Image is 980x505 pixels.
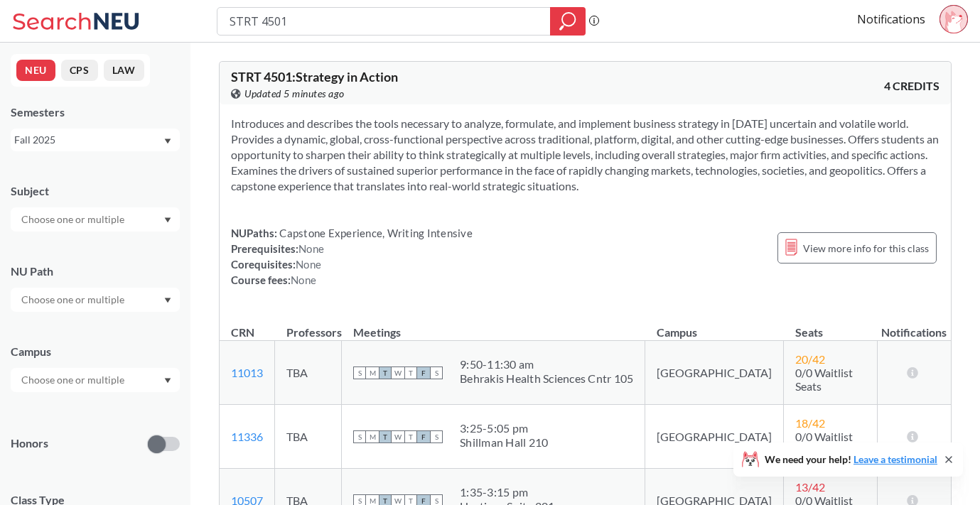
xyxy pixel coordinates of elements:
[878,310,951,341] th: Notifications
[430,366,443,379] span: S
[353,430,366,443] span: S
[11,368,180,392] div: Dropdown arrow
[277,227,473,239] span: Capstone Experience, Writing Intensive
[16,60,55,81] button: NEU
[765,455,937,465] span: We need your help!
[14,211,134,228] input: Choose one or multiple
[231,366,263,379] a: 11013
[460,485,555,499] div: 1:35 - 3:15 pm
[366,430,379,443] span: M
[231,430,263,443] a: 11336
[392,366,404,379] span: W
[11,435,48,452] p: Honors
[460,371,633,386] div: Behrakis Health Sciences Cntr 105
[14,371,134,389] input: Choose one or multiple
[164,378,171,384] svg: Dropdown arrow
[11,344,180,359] div: Campus
[430,430,443,443] span: S
[795,366,853,393] span: 0/0 Waitlist Seats
[404,430,417,443] span: T
[291,273,316,286] span: None
[795,430,853,457] span: 0/0 Waitlist Seats
[854,453,937,465] a: Leave a testimonial
[460,357,633,371] div: 9:50 - 11:30 am
[14,291,134,308] input: Choose one or multiple
[884,78,939,94] span: 4 CREDITS
[366,366,379,379] span: M
[14,132,163,148] div: Fall 2025
[404,366,417,379] span: T
[417,366,430,379] span: F
[164,217,171,223] svg: Dropdown arrow
[275,405,342,469] td: TBA
[275,341,342,405] td: TBA
[61,60,98,81] button: CPS
[228,9,540,33] input: Class, professor, course number, "phrase"
[379,366,392,379] span: T
[298,242,324,255] span: None
[353,366,366,379] span: S
[275,310,342,341] th: Professors
[342,310,645,341] th: Meetings
[231,69,398,85] span: STRT 4501 : Strategy in Action
[417,430,430,443] span: F
[164,298,171,303] svg: Dropdown arrow
[11,183,180,199] div: Subject
[645,405,784,469] td: [GEOGRAPHIC_DATA]
[550,7,586,36] div: magnifying glass
[857,11,925,27] a: Notifications
[11,104,180,120] div: Semesters
[104,60,144,81] button: LAW
[231,325,254,340] div: CRN
[244,86,345,102] span: Updated 5 minutes ago
[803,239,929,257] span: View more info for this class
[559,11,576,31] svg: magnifying glass
[231,116,939,194] section: Introduces and describes the tools necessary to analyze, formulate, and implement business strate...
[231,225,473,288] div: NUPaths: Prerequisites: Corequisites: Course fees:
[392,430,404,443] span: W
[11,264,180,279] div: NU Path
[784,310,878,341] th: Seats
[795,416,825,430] span: 18 / 42
[11,207,180,232] div: Dropdown arrow
[795,480,825,494] span: 13 / 42
[296,258,321,271] span: None
[164,139,171,144] svg: Dropdown arrow
[11,288,180,312] div: Dropdown arrow
[645,341,784,405] td: [GEOGRAPHIC_DATA]
[379,430,392,443] span: T
[645,310,784,341] th: Campus
[460,421,548,435] div: 3:25 - 5:05 pm
[460,435,548,450] div: Shillman Hall 210
[795,352,825,366] span: 20 / 42
[11,129,180,151] div: Fall 2025Dropdown arrow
